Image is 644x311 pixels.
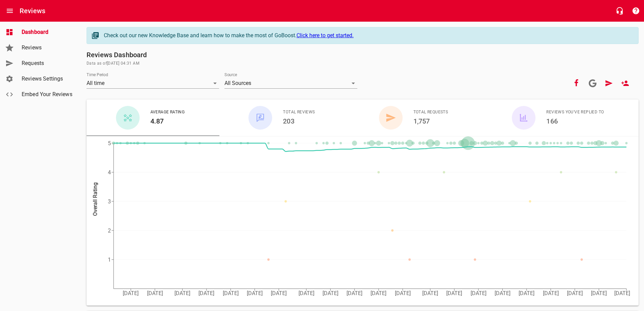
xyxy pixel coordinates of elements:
tspan: [DATE] [271,290,287,296]
tspan: [DATE] [495,290,510,296]
div: All Sources [224,78,357,89]
tspan: 2 [108,227,111,234]
tspan: [DATE] [591,290,607,296]
div: Check out our new Knowledge Base and learn how to make the most of GoBoost. [104,31,631,40]
tspan: [DATE] [223,290,239,296]
span: Total Reviews [283,109,315,116]
tspan: 1 [108,257,111,263]
tspan: [DATE] [614,290,630,296]
label: Source [224,73,237,77]
tspan: [DATE] [174,290,190,296]
span: Requests [22,59,73,67]
button: Support Portal [628,3,644,19]
span: Total Requests [413,109,448,116]
button: Open drawer [2,3,18,19]
h6: Reviews Dashboard [87,49,639,60]
tspan: [DATE] [422,290,438,296]
tspan: [DATE] [299,290,314,296]
tspan: [DATE] [371,290,386,296]
h6: 4.87 [150,116,185,127]
button: Live Chat [612,3,628,19]
h6: Reviews [20,5,45,16]
tspan: [DATE] [347,290,362,296]
span: Reviews [22,44,73,52]
tspan: 3 [108,198,111,205]
a: New User [617,75,633,91]
tspan: [DATE] [198,290,214,296]
tspan: [DATE] [471,290,486,296]
span: Embed Your Reviews [22,90,73,98]
tspan: [DATE] [543,290,559,296]
label: Time Period [87,73,108,77]
span: Dashboard [22,28,73,36]
tspan: [DATE] [519,290,534,296]
span: Reviews You've Replied To [546,109,604,116]
tspan: [DATE] [247,290,263,296]
tspan: 5 [108,140,111,147]
tspan: Overall Rating [92,182,98,216]
h6: 1,757 [413,116,448,127]
span: Reviews Settings [22,75,73,83]
a: Request Review [601,75,617,91]
tspan: [DATE] [147,290,163,296]
tspan: 4 [108,169,111,176]
button: Your Facebook account is connected [568,75,585,91]
h6: 166 [546,116,604,127]
span: Average Rating [150,109,185,116]
a: Connect your Google account [585,75,601,91]
tspan: [DATE] [323,290,338,296]
a: Click here to get started. [296,32,354,39]
tspan: [DATE] [567,290,583,296]
span: Data as of [DATE] 04:31 AM [87,60,639,67]
tspan: [DATE] [446,290,462,296]
tspan: [DATE] [123,290,139,296]
tspan: [DATE] [395,290,411,296]
div: All time [87,78,219,89]
h6: 203 [283,116,315,127]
